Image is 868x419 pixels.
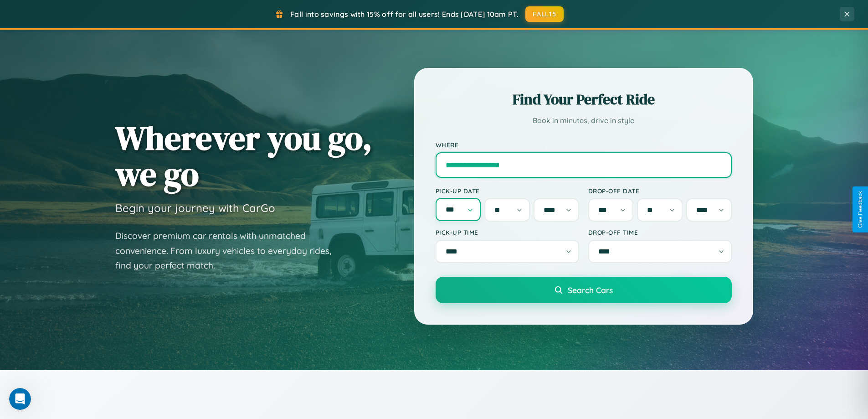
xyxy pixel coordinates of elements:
[525,6,564,22] button: FALL15
[436,89,732,109] h2: Find Your Perfect Ride
[115,120,372,192] h1: Wherever you go, we go
[115,228,343,273] p: Discover premium car rentals with unmatched convenience. From luxury vehicles to everyday rides, ...
[436,114,732,127] p: Book in minutes, drive in style
[436,141,732,149] label: Where
[290,10,519,19] span: Fall into savings with 15% off for all users! Ends [DATE] 10am PT.
[115,201,275,215] h3: Begin your journey with CarGo
[588,187,732,195] label: Drop-off Date
[568,285,613,295] span: Search Cars
[588,228,732,236] label: Drop-off Time
[9,388,31,410] iframe: Intercom live chat
[436,228,579,236] label: Pick-up Time
[436,277,732,303] button: Search Cars
[436,187,579,195] label: Pick-up Date
[857,191,863,228] div: Give Feedback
